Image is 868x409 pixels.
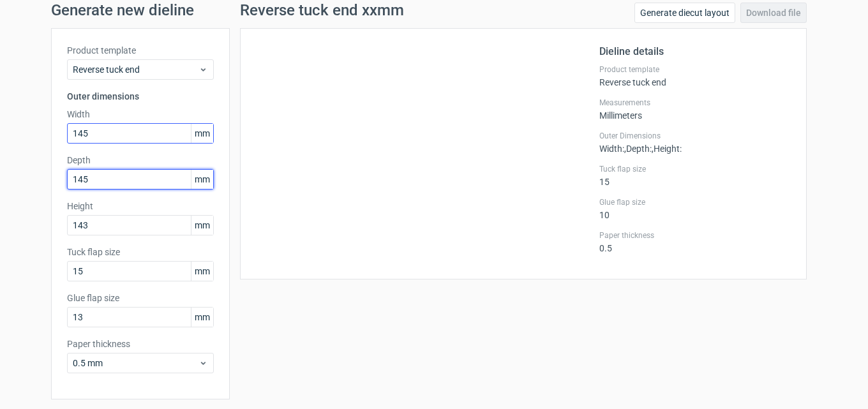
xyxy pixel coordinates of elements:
div: Reverse tuck end [599,64,791,87]
label: Depth [67,154,214,167]
span: , Depth : [624,144,652,154]
span: Reverse tuck end [73,63,198,76]
div: 0.5 [599,230,791,253]
h1: Reverse tuck end xxmm [240,3,404,18]
span: mm [191,170,213,189]
label: Product template [599,64,791,75]
span: Width : [599,144,624,154]
span: mm [191,216,213,235]
label: Tuck flap size [67,246,214,258]
span: mm [191,308,213,327]
h1: Generate new dieline [51,3,817,18]
span: mm [191,124,213,143]
label: Height [67,200,214,212]
h2: Dieline details [599,44,791,59]
label: Outer Dimensions [599,131,791,141]
label: Width [67,108,214,121]
span: mm [191,262,213,281]
span: , Height : [652,144,682,154]
label: Glue flap size [67,292,214,304]
label: Paper thickness [67,338,214,350]
span: 0.5 mm [73,357,198,369]
h3: Outer dimensions [67,90,214,103]
label: Product template [67,44,214,57]
a: Generate diecut layout [634,3,735,23]
div: Millimeters [599,98,791,121]
label: Measurements [599,98,791,108]
div: 15 [599,164,791,187]
label: Glue flap size [599,197,791,207]
label: Tuck flap size [599,164,791,174]
label: Paper thickness [599,230,791,241]
div: 10 [599,197,791,220]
